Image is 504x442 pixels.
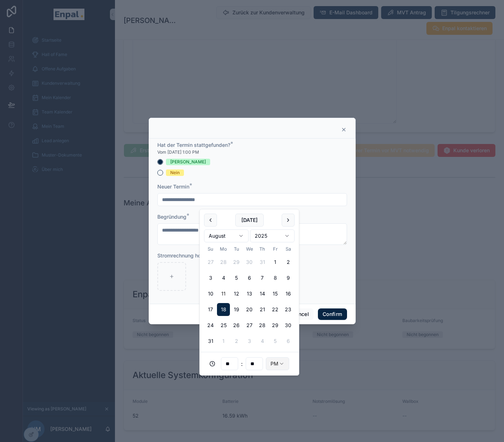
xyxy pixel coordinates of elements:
button: Sunday, July 27th, 2025 [204,256,217,269]
button: Tuesday, July 29th, 2025 [230,256,243,269]
th: Thursday [256,245,269,253]
button: Tuesday, August 5th, 2025 [230,271,243,284]
span: Stromrechnung hochladen [157,252,220,259]
span: Begründung [157,214,186,220]
button: Monday, July 28th, 2025 [217,256,230,269]
button: Thursday, August 28th, 2025 [256,319,269,332]
button: Friday, August 15th, 2025 [269,287,282,300]
button: Sunday, August 17th, 2025 [204,303,217,316]
button: Sunday, August 24th, 2025 [204,319,217,332]
button: Tuesday, August 26th, 2025 [230,319,243,332]
th: Saturday [282,245,295,253]
span: Neuer Termin [157,183,189,190]
th: Tuesday [230,245,243,253]
button: Friday, September 5th, 2025 [269,335,282,348]
div: Nein [170,169,180,176]
button: Cancel [287,308,314,320]
button: Saturday, August 16th, 2025 [282,287,295,300]
button: Thursday, August 21st, 2025 [256,303,269,316]
th: Sunday [204,245,217,253]
button: Wednesday, August 13th, 2025 [243,287,256,300]
span: Vom [DATE] 1:00 PM [157,149,199,155]
button: Monday, August 18th, 2025, selected [217,303,230,316]
button: Wednesday, August 27th, 2025 [243,319,256,332]
button: Monday, August 4th, 2025 [217,271,230,284]
button: Wednesday, September 3rd, 2025 [243,335,256,348]
button: Sunday, August 3rd, 2025 [204,271,217,284]
span: Hat der Termin stattgefunden? [157,142,230,148]
button: Thursday, August 7th, 2025 [256,271,269,284]
button: Monday, August 25th, 2025 [217,319,230,332]
button: Saturday, August 30th, 2025 [282,319,295,332]
button: Thursday, July 31st, 2025 [256,256,269,269]
button: Friday, August 22nd, 2025 [269,303,282,316]
button: Tuesday, August 19th, 2025 [230,303,243,316]
button: Friday, August 29th, 2025 [269,319,282,332]
button: Sunday, August 31st, 2025 [204,335,217,348]
table: August 2025 [204,245,295,348]
th: Wednesday [243,245,256,253]
button: Saturday, September 6th, 2025 [282,335,295,348]
button: Thursday, September 4th, 2025 [256,335,269,348]
button: Saturday, August 23rd, 2025 [282,303,295,316]
button: Friday, August 1st, 2025 [269,256,282,269]
th: Monday [217,245,230,253]
button: Tuesday, August 12th, 2025 [230,287,243,300]
button: Tuesday, September 2nd, 2025 [230,335,243,348]
button: Monday, September 1st, 2025 [217,335,230,348]
button: [DATE] [235,214,264,227]
button: Wednesday, July 30th, 2025 [243,256,256,269]
button: Sunday, August 10th, 2025 [204,287,217,300]
div: : [204,357,295,371]
button: Confirm [318,308,347,320]
div: [PERSON_NAME] [170,159,206,165]
button: Thursday, August 14th, 2025 [256,287,269,300]
button: Wednesday, August 6th, 2025 [243,271,256,284]
button: Saturday, August 9th, 2025 [282,271,295,284]
button: Saturday, August 2nd, 2025 [282,256,295,269]
th: Friday [269,245,282,253]
button: Today, Monday, August 11th, 2025 [217,287,230,300]
button: Wednesday, August 20th, 2025 [243,303,256,316]
button: Friday, August 8th, 2025 [269,271,282,284]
